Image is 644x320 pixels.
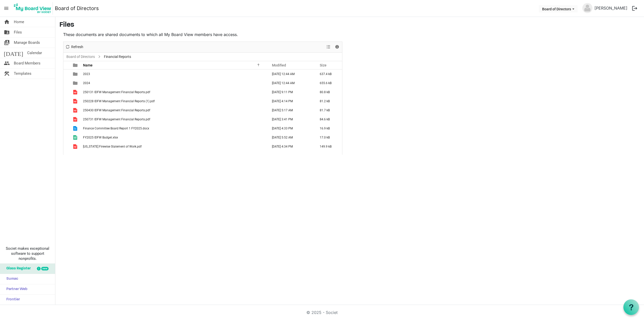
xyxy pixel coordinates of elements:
td: checkbox [63,115,70,124]
img: no-profile-picture.svg [582,3,592,13]
span: Board Members [14,58,41,68]
td: February 12, 2025 12:44 AM column header Modified [267,69,314,79]
a: Board of Directors [65,54,96,60]
td: March 05, 2025 9:11 PM column header Modified [267,88,314,97]
button: Refresh [64,44,84,50]
span: menu [2,4,11,13]
td: checkbox [63,124,70,133]
img: My Board View Logo [12,2,53,15]
td: is template cell column header type [70,142,82,151]
td: checkbox [63,69,70,79]
button: View dropdownbutton [325,44,331,50]
span: [DATE] [4,48,23,58]
td: checkbox [63,133,70,142]
button: logout [629,3,640,14]
td: FY2025 IDFW Budget.xlsx is template cell column header Name [82,133,267,142]
div: new [41,267,49,270]
p: These documents are shared documents to which all My Board View members have access. [63,31,342,38]
span: folder_shared [4,27,10,37]
td: 84.6 kB is template cell column header Size [314,115,342,124]
td: 250731 IDFW Management Financial Reports.pdf is template cell column header Name [82,115,267,124]
span: 2024 [83,81,90,85]
h3: Files [59,21,640,29]
div: Refresh [63,42,85,52]
td: is template cell column header type [70,124,82,133]
span: 250131 IDFW Management Financial Reports.pdf [83,90,150,94]
td: is template cell column header type [70,88,82,97]
span: Calendar [27,48,42,58]
td: is template cell column header type [70,106,82,115]
td: checkbox [63,88,70,97]
div: Details [333,42,341,52]
span: Modified [272,63,286,67]
td: 149.9 kB is template cell column header Size [314,142,342,151]
span: Financial Reports [103,54,132,60]
span: 250430 IDFW Management Financial Reports.pdf [83,109,150,112]
span: Manage Boards [14,38,40,48]
span: 250731 IDFW Management Financial Reports.pdf [83,118,150,121]
span: switch_account [4,38,10,48]
span: Societ makes exceptional software to support nonprofits. [2,246,53,261]
span: Partner Web [4,284,27,294]
button: Board of Directors dropdownbutton [539,5,578,12]
td: checkbox [63,106,70,115]
td: is template cell column header type [70,69,82,79]
span: construction [4,68,10,79]
a: © 2025 - Societ [306,310,338,315]
span: people [4,58,10,68]
span: Frontier [4,295,20,305]
td: 16.9 kB is template cell column header Size [314,124,342,133]
td: 2024 is template cell column header Name [82,79,267,88]
span: Size [320,63,327,67]
span: Finance Committee Board Report 1 FY2025.docx [83,127,149,130]
a: [PERSON_NAME] [592,3,629,13]
td: is template cell column header type [70,133,82,142]
td: January 08, 2025 5:52 AM column header Modified [267,133,314,142]
td: 655.6 kB is template cell column header Size [314,79,342,88]
td: Finance Committee Board Report 1 FY2025.docx is template cell column header Name [82,124,267,133]
td: is template cell column header type [70,115,82,124]
td: 81.2 kB is template cell column header Size [314,97,342,106]
td: 2023 is template cell column header Name [82,69,267,79]
td: checkbox [63,79,70,88]
a: My Board View Logo [12,2,55,15]
td: December 09, 2024 4:34 PM column header Modified [267,142,314,151]
button: Details [334,44,341,50]
td: August 29, 2025 3:41 PM column header Modified [267,115,314,124]
span: Name [83,63,93,67]
span: Sumac [4,274,18,284]
a: Board of Directors [55,3,99,13]
span: Files [14,27,22,37]
td: is template cell column header type [70,97,82,106]
span: 2023 [83,72,90,76]
div: View [324,42,333,52]
td: checkbox [63,97,70,106]
td: February 12, 2025 12:44 AM column header Modified [267,79,314,88]
td: April 04, 2025 4:14 PM column header Modified [267,97,314,106]
span: FY2025 IDFW Budget.xlsx [83,136,118,139]
td: May 14, 2025 5:17 AM column header Modified [267,106,314,115]
td: 250228 IDFW Management Financial Reports (1).pdf is template cell column header Name [82,97,267,106]
span: 250228 IDFW Management Financial Reports (1).pdf [83,99,155,103]
td: December 09, 2024 4:33 PM column header Modified [267,124,314,133]
td: is template cell column header type [70,79,82,88]
span: Home [14,17,24,27]
td: checkbox [63,142,70,151]
td: 250430 IDFW Management Financial Reports.pdf is template cell column header Name [82,106,267,115]
td: 250131 IDFW Management Financial Reports.pdf is template cell column header Name [82,88,267,97]
span: home [4,17,10,27]
td: 17.0 kB is template cell column header Size [314,133,342,142]
span: Templates [14,68,31,79]
td: 80.8 kB is template cell column header Size [314,88,342,97]
span: Glass Register [4,264,31,274]
span: [US_STATE] Firewise Statement of Work.pdf [83,145,142,148]
span: Refresh [71,44,84,50]
td: Idaho Firewise Statement of Work.pdf is template cell column header Name [82,142,267,151]
td: 637.4 kB is template cell column header Size [314,69,342,79]
td: 81.7 kB is template cell column header Size [314,106,342,115]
